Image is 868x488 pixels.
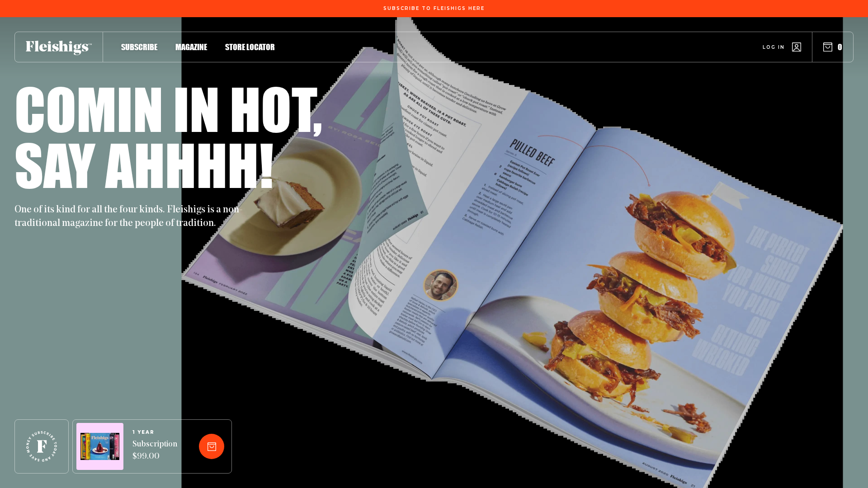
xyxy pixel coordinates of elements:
a: Store locator [225,41,275,53]
h1: Say ahhhh! [14,136,274,192]
img: Magazines image [80,433,119,460]
span: Subscription [132,441,177,449]
span: Log in [763,44,785,51]
span: 1 YEAR [132,430,177,435]
span: 0 [838,42,842,52]
span: Subscribe [121,42,157,52]
button: 0 [823,42,842,52]
span: Store locator [225,42,275,52]
h1: Comin in hot, [14,80,322,136]
p: One of its kind for all the four kinds. Fleishigs is a non-traditional magazine for the people of... [14,203,250,230]
a: Log in [763,42,801,52]
a: Subscribe To Fleishigs Here [382,6,486,10]
span: Subscribe To Fleishigs Here [383,6,485,11]
span: $99.00 [132,453,160,461]
a: 1 YEARSubscription $99.00 [132,430,177,463]
a: Subscribe [121,41,157,53]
